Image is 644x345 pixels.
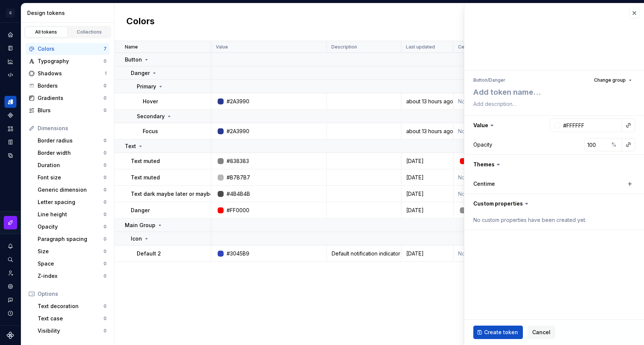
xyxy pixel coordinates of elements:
div: Settings [4,280,16,292]
div: Space [38,260,104,267]
a: Gradients0 [26,92,110,104]
p: Text [125,142,136,150]
div: Text decoration [38,302,104,310]
a: Design tokens [4,96,16,108]
div: Line height [38,211,104,218]
div: 0 [104,303,107,309]
a: Assets [4,123,16,135]
a: Line height0 [35,208,110,220]
div: Data sources [4,150,16,161]
div: Paragraph spacing [38,235,104,243]
a: Typography0 [26,55,110,67]
span: Create token [484,329,518,336]
div: #2A3990 [227,98,249,105]
div: Typography [38,57,104,65]
li: Button [473,77,487,83]
button: Change group [591,75,635,85]
p: Value [216,44,228,50]
p: Button [125,56,142,63]
span: Cancel [532,329,550,336]
input: e.g. #000000 [560,119,622,132]
div: about 13 hours ago [402,128,453,135]
div: [DATE] [402,174,453,181]
div: Storybook stories [4,136,16,148]
div: #B7B7B7 [227,174,250,181]
div: 7 [104,46,107,52]
div: Letter spacing [38,198,104,206]
li: / [487,77,489,83]
div: 0 [104,175,107,181]
div: Size [38,248,104,255]
div: No custom properties have been created yet. [473,216,635,224]
td: None [454,245,536,262]
div: 1 [105,70,107,76]
label: Centime [473,180,495,188]
td: None [454,93,536,110]
div: #4B4B4B [227,190,250,198]
a: Border width0 [35,147,110,159]
div: [DATE] [402,207,453,214]
div: 0 [104,199,107,205]
input: 100 [584,138,609,151]
div: Dimensions [38,125,107,132]
div: Z-index [38,272,104,280]
div: 0 [104,316,107,322]
a: Analytics [4,56,16,68]
p: Danger [131,69,150,77]
div: Borders [38,82,104,90]
div: Options [38,290,107,298]
a: Colors7 [26,43,110,55]
div: #FF0000 [227,207,249,214]
button: C [1,5,19,21]
a: Documentation [4,42,16,54]
div: 0 [104,273,107,279]
a: Home [4,29,16,41]
p: Last updated [406,44,435,50]
p: Default 2 [137,250,161,257]
p: Name [125,44,138,50]
a: Space0 [35,258,110,270]
a: Letter spacing0 [35,196,110,208]
a: Blurs0 [26,104,110,116]
div: about 13 hours ago [402,98,453,105]
p: Centime [458,44,477,50]
div: [DATE] [402,250,453,257]
svg: Supernova Logo [7,332,14,339]
li: Danger [489,77,505,83]
div: Shadows [38,70,105,77]
td: None [454,123,536,139]
div: 0 [104,150,107,156]
a: Components [4,109,16,121]
div: #3045B9 [227,250,249,257]
div: 0 [104,95,107,101]
div: Gradients [38,94,104,102]
div: 0 [104,162,107,168]
a: Code automation [4,69,16,81]
div: Default notification indicator color for Therapy. Used to convey unread information. Default noti... [327,250,401,257]
a: Paragraph spacing0 [35,233,110,245]
a: Font size0 [35,172,110,184]
button: Search ⌘K [4,254,16,266]
button: Notifications [4,240,16,252]
a: Shadows1 [26,68,110,79]
div: 0 [104,187,107,193]
a: Opacity0 [35,221,110,233]
button: Contact support [4,294,16,306]
div: Opacity [38,223,104,230]
a: Generic dimension0 [35,184,110,196]
p: Description [331,44,357,50]
div: C [6,9,15,18]
a: Z-index0 [35,270,110,282]
div: Blurs [38,107,104,114]
a: Border radius0 [35,135,110,147]
div: #838383 [227,157,249,165]
button: Create token [473,326,523,339]
h2: Colors [126,15,155,29]
div: Generic dimension [38,186,104,194]
p: Icon [131,235,142,242]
